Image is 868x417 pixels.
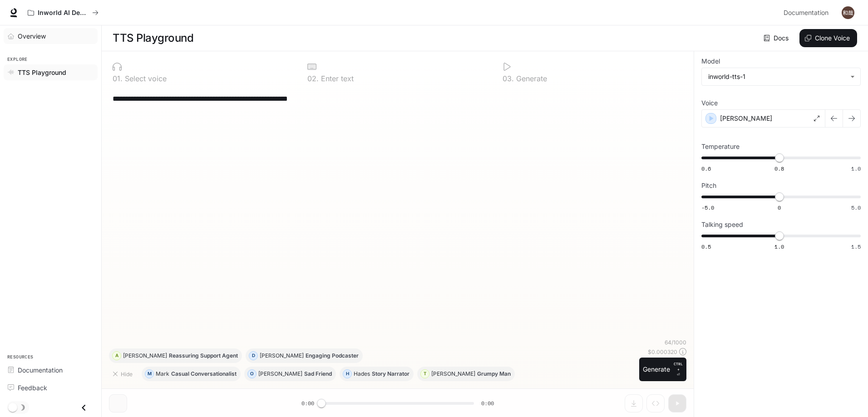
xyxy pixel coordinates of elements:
p: Inworld AI Demos [38,9,89,17]
button: HHadesStory Narrator [340,367,414,381]
span: Dark mode toggle [8,402,17,412]
p: [PERSON_NAME] [260,353,304,358]
p: Grumpy Man [477,371,511,377]
span: -5.0 [701,204,714,211]
p: Enter text [319,75,354,82]
p: 0 2 . [307,75,319,82]
a: Docs [762,29,792,47]
button: User avatar [839,4,857,22]
p: [PERSON_NAME] [431,371,475,377]
p: Temperature [701,143,740,150]
span: 1.0 [851,165,861,172]
p: $ 0.000320 [648,348,677,356]
span: Documentation [784,7,829,19]
p: Talking speed [701,221,743,228]
p: 64 / 1000 [665,339,686,346]
button: T[PERSON_NAME]Grumpy Man [417,367,515,381]
span: 0 [778,204,781,211]
p: 0 1 . [113,75,123,82]
p: Sad Friend [304,371,332,377]
p: Mark [156,371,169,377]
button: D[PERSON_NAME]Engaging Podcaster [246,348,363,363]
p: Generate [514,75,547,82]
div: A [113,348,121,363]
button: A[PERSON_NAME]Reassuring Support Agent [109,348,242,363]
p: CTRL + [674,361,683,372]
button: Clone Voice [799,29,857,47]
p: Engaging Podcaster [306,353,359,358]
span: 5.0 [851,204,861,211]
span: 1.5 [851,243,861,250]
div: inworld-tts-1 [702,68,860,85]
a: Feedback [4,380,98,396]
button: O[PERSON_NAME]Sad Friend [244,367,336,381]
p: Reassuring Support Agent [169,353,238,358]
p: Casual Conversationalist [171,371,237,377]
p: 0 3 . [503,75,514,82]
span: 0.8 [774,165,784,172]
div: T [421,367,429,381]
a: Documentation [4,362,98,378]
p: [PERSON_NAME] [720,114,772,123]
button: All workspaces [24,4,103,22]
p: Model [701,58,720,64]
a: TTS Playground [4,64,98,80]
p: Pitch [701,182,716,189]
span: 1.0 [774,243,784,250]
span: 0.6 [701,165,711,172]
p: [PERSON_NAME] [123,353,167,358]
p: Select voice [123,75,167,82]
span: Documentation [18,365,63,375]
img: User avatar [842,6,854,19]
a: Overview [4,28,98,44]
div: H [343,367,351,381]
button: GenerateCTRL +⏎ [639,358,686,381]
p: Hades [354,371,370,377]
span: TTS Playground [18,68,66,77]
span: 0.5 [701,243,711,250]
p: Story Narrator [372,371,409,377]
h1: TTS Playground [113,29,193,47]
div: inworld-tts-1 [708,72,846,81]
p: ⏎ [674,361,683,378]
span: Feedback [18,383,47,392]
button: Close drawer [74,398,94,417]
span: Overview [18,31,46,41]
button: Hide [109,367,138,381]
a: Documentation [780,4,835,22]
div: D [249,348,257,363]
p: Voice [701,100,718,106]
div: O [248,367,256,381]
div: M [145,367,153,381]
button: MMarkCasual Conversationalist [142,367,241,381]
p: [PERSON_NAME] [258,371,302,377]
